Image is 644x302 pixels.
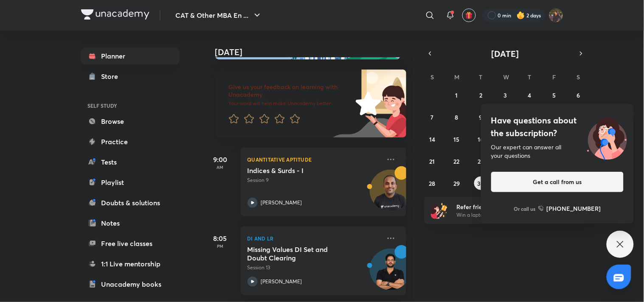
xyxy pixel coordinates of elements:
[425,132,439,146] button: September 14, 2025
[547,88,561,102] button: September 5, 2025
[247,176,381,184] p: Session 9
[474,132,488,146] button: September 16, 2025
[203,165,237,170] p: AM
[523,88,537,102] button: September 4, 2025
[81,215,180,232] a: Notes
[478,135,484,143] abbr: September 16, 2025
[215,47,415,57] h4: [DATE]
[456,211,561,219] p: Win a laptop, vouchers & more
[247,233,381,243] p: DI and LR
[474,88,488,102] button: September 2, 2025
[492,48,519,59] span: [DATE]
[528,73,532,81] abbr: Thursday
[229,83,353,98] h6: Give us your feedback on learning with Unacademy
[455,113,458,121] abbr: September 8, 2025
[81,194,180,211] a: Doubts & solutions
[431,202,448,219] img: referral
[478,179,485,187] abbr: September 30, 2025
[479,113,483,121] abbr: September 9, 2025
[491,143,624,160] div: Our expert can answer all your questions
[456,91,458,99] abbr: September 1, 2025
[552,73,556,81] abbr: Friday
[429,135,435,143] abbr: September 14, 2025
[580,114,634,160] img: ttu_illustration_new.svg
[203,154,237,165] h5: 9:00
[431,113,434,121] abbr: September 7, 2025
[171,7,267,24] button: CAT & Other MBA En ...
[247,245,353,262] h5: Missing Values DI Set and Doubt Clearing
[247,154,381,165] p: Quantitative Aptitude
[454,135,460,143] abbr: September 15, 2025
[450,154,464,168] button: September 22, 2025
[436,48,575,59] button: [DATE]
[425,154,439,168] button: September 21, 2025
[528,91,532,99] abbr: September 4, 2025
[517,11,525,20] img: streak
[549,8,563,22] img: Bhumika Varshney
[547,204,601,213] h6: [PHONE_NUMBER]
[450,88,464,102] button: September 1, 2025
[480,91,483,99] abbr: September 2, 2025
[370,174,411,215] img: Avatar
[474,110,488,124] button: September 9, 2025
[81,98,180,113] h6: SELF STUDY
[514,205,536,213] p: Or call us
[81,235,180,252] a: Free live classes
[474,154,488,168] button: September 23, 2025
[503,91,507,99] abbr: September 3, 2025
[498,88,512,102] button: September 3, 2025
[261,199,302,207] p: [PERSON_NAME]
[474,176,488,190] button: September 30, 2025
[229,100,353,107] p: Your word will help make Unacademy better
[577,91,580,99] abbr: September 6, 2025
[327,70,406,137] img: feedback_image
[430,157,435,165] abbr: September 21, 2025
[81,113,180,130] a: Browse
[429,179,436,187] abbr: September 28, 2025
[203,243,237,249] p: PM
[491,172,624,192] button: Get a call from us
[81,68,180,85] a: Store
[81,255,180,272] a: 1:1 Live mentorship
[552,91,556,99] abbr: September 5, 2025
[455,73,460,81] abbr: Monday
[478,157,484,165] abbr: September 23, 2025
[430,73,434,81] abbr: Sunday
[425,176,439,190] button: September 28, 2025
[247,264,381,271] p: Session 13
[81,133,180,150] a: Practice
[370,253,411,294] img: Avatar
[450,132,464,146] button: September 15, 2025
[450,176,464,190] button: September 29, 2025
[479,73,483,81] abbr: Tuesday
[81,48,180,64] a: Planner
[465,11,473,19] img: avatar
[462,8,476,22] button: avatar
[425,110,439,124] button: September 7, 2025
[453,179,460,187] abbr: September 29, 2025
[491,114,624,140] h4: Have questions about the subscription?
[247,166,353,175] h5: Indices & Surds - I
[454,157,460,165] abbr: September 22, 2025
[503,73,509,81] abbr: Wednesday
[538,204,601,213] a: [PHONE_NUMBER]
[261,278,302,285] p: [PERSON_NAME]
[81,174,180,191] a: Playlist
[572,88,585,102] button: September 6, 2025
[456,202,561,211] h6: Refer friends
[203,233,237,243] h5: 8:05
[81,9,149,20] img: Company Logo
[450,110,464,124] button: September 8, 2025
[81,154,180,171] a: Tests
[81,276,180,293] a: Unacademy books
[81,9,149,22] a: Company Logo
[577,73,580,81] abbr: Saturday
[101,71,124,81] div: Store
